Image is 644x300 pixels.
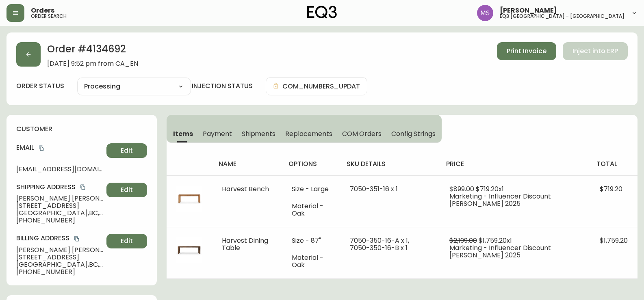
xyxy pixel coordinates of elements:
img: 1b6e43211f6f3cc0b0729c9049b8e7af [477,5,493,21]
span: Edit [121,186,133,194]
span: COM Orders [342,129,382,138]
span: $719.20 [600,184,622,194]
span: $899.00 [449,184,474,194]
h4: injection status [192,82,253,91]
li: Material - Oak [292,203,330,217]
span: Edit [121,237,133,246]
h5: eq3 [GEOGRAPHIC_DATA] - [GEOGRAPHIC_DATA] [500,14,624,19]
h2: Order # 4134692 [47,42,138,60]
span: $1,759.20 [600,236,628,245]
span: Config Strings [391,129,435,138]
span: Edit [121,146,133,155]
img: af9ff10d-dcc4-4cad-8c9c-b8f95d583c2f.jpg [176,186,202,212]
h4: customer [16,125,147,134]
span: $2,199.00 [449,236,477,245]
button: copy [73,235,81,243]
span: Harvest Dining Table [222,236,268,253]
span: $719.20 x 1 [476,184,504,194]
span: [PERSON_NAME] [PERSON_NAME] [16,195,103,202]
span: 7050-350-16-A x 1, 7050-350-16-B x 1 [350,236,409,253]
span: Orders [31,7,54,14]
span: [PERSON_NAME] [500,7,557,14]
label: order status [16,82,64,91]
span: Print Invoice [507,47,546,56]
img: logo [307,6,337,19]
span: Shipments [242,129,276,138]
h4: Email [16,143,103,152]
span: Marketing - Influencer Discount [PERSON_NAME] 2025 [449,192,551,208]
span: [EMAIL_ADDRESS][DOMAIN_NAME] [16,166,103,173]
span: [PHONE_NUMBER] [16,217,103,224]
li: Size - Large [292,186,330,193]
li: Material - Oak [292,254,330,269]
span: [STREET_ADDRESS] [16,202,103,209]
span: Harvest Bench [222,184,269,194]
span: [STREET_ADDRESS] [16,254,103,261]
span: Items [173,129,193,138]
span: [PERSON_NAME] [PERSON_NAME] [16,246,103,254]
img: 76fe72d4-4769-4a33-8d3c-909006d299bbOptional[harvest-walnut-large-dining-table].jpg [176,237,202,263]
span: Payment [203,129,232,138]
span: [GEOGRAPHIC_DATA] , BC , V6A0B1 , CA [16,209,103,217]
button: Print Invoice [497,42,556,60]
span: [GEOGRAPHIC_DATA] , BC , V6A0B1 , CA [16,261,103,268]
span: [DATE] 9:52 pm from CA_EN [47,60,138,67]
h4: sku details [347,160,433,168]
h4: Billing Address [16,234,103,243]
li: Size - 87" [292,237,330,244]
h4: price [446,160,583,168]
span: [PHONE_NUMBER] [16,268,103,276]
h4: Shipping Address [16,183,103,192]
span: Marketing - Influencer Discount [PERSON_NAME] 2025 [449,243,551,260]
span: Replacements [285,129,332,138]
button: Edit [106,143,147,158]
h4: name [219,160,275,168]
button: Edit [106,234,147,248]
span: 7050-351-16 x 1 [350,184,398,194]
button: Edit [106,183,147,197]
button: copy [79,183,87,191]
h5: order search [31,14,67,19]
h4: options [288,160,334,168]
span: $1,759.20 x 1 [479,236,512,245]
button: copy [37,144,46,152]
h4: total [596,160,631,168]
